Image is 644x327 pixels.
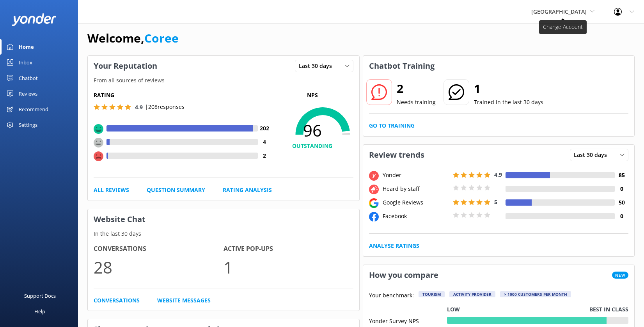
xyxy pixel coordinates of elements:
[271,142,353,150] h4: OUTSTANDING
[258,138,271,146] h4: 4
[494,198,497,206] span: 5
[369,317,447,324] div: Yonder Survey NPS
[19,86,37,101] div: Reviews
[615,171,628,179] h4: 85
[94,244,224,254] h4: Conversations
[615,198,628,207] h4: 50
[94,186,129,194] a: All Reviews
[19,55,32,70] div: Inbox
[271,121,353,140] span: 96
[449,291,495,297] div: Activity Provider
[88,56,163,76] h3: Your Reputation
[258,151,271,160] h4: 2
[258,124,271,133] h4: 202
[223,186,272,194] a: Rating Analysis
[369,242,419,250] a: Analyse Ratings
[363,56,440,76] h3: Chatbot Training
[94,254,224,280] p: 28
[363,265,444,285] h3: How you compare
[369,291,414,300] p: Your benchmark:
[145,103,185,111] p: | 208 responses
[397,79,436,98] h2: 2
[574,151,612,159] span: Last 30 days
[271,91,353,100] p: NPS
[94,296,140,305] a: Conversations
[381,171,451,179] div: Yonder
[615,185,628,193] h4: 0
[224,244,353,254] h4: Active Pop-ups
[88,209,359,229] h3: Website Chat
[12,13,57,26] img: yonder-white-logo.png
[369,121,415,130] a: Go to Training
[612,272,628,279] span: New
[397,98,436,107] p: Needs training
[24,288,56,304] div: Support Docs
[500,291,571,297] div: > 1000 customers per month
[363,145,430,165] h3: Review trends
[19,70,38,86] div: Chatbot
[34,304,45,319] div: Help
[135,103,143,111] span: 4.9
[494,171,502,178] span: 4.9
[88,76,359,85] p: From all sources of reviews
[19,39,34,55] div: Home
[94,91,271,100] h5: Rating
[299,62,337,70] span: Last 30 days
[144,30,179,46] a: Coree
[474,98,543,107] p: Trained in the last 30 days
[19,101,48,117] div: Recommend
[589,305,628,314] p: Best in class
[381,212,451,220] div: Facebook
[615,212,628,220] h4: 0
[88,229,359,238] p: In the last 30 days
[531,8,587,15] span: [GEOGRAPHIC_DATA]
[224,254,353,280] p: 1
[157,296,211,305] a: Website Messages
[19,117,37,133] div: Settings
[381,185,451,193] div: Heard by staff
[447,305,460,314] p: Low
[147,186,205,194] a: Question Summary
[419,291,445,297] div: Tourism
[381,198,451,207] div: Google Reviews
[474,79,543,98] h2: 1
[87,29,179,48] h1: Welcome,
